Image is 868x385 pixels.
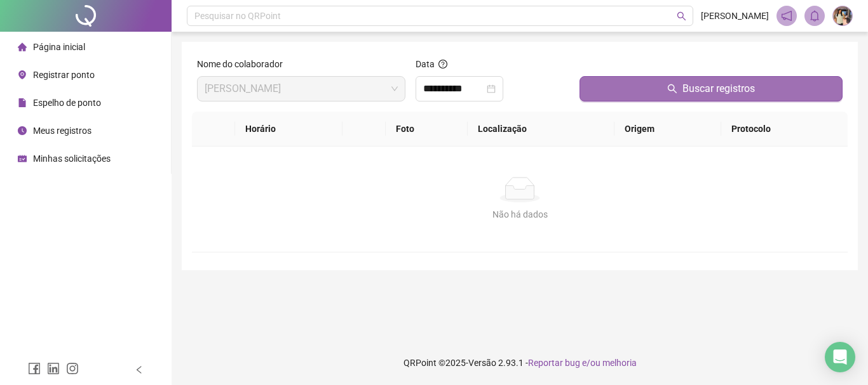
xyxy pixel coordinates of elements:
span: notification [781,10,792,22]
span: schedule [18,154,27,163]
span: environment [18,70,27,79]
span: linkedin [47,362,60,375]
span: Registrar ponto [33,70,95,80]
span: bell [809,10,820,22]
span: Espelho de ponto [33,98,101,108]
span: Minhas solicitações [33,153,111,164]
span: Meus registros [33,126,92,136]
span: Data [416,59,435,69]
th: Origem [614,112,721,147]
span: question-circle [438,60,447,69]
span: instagram [66,362,79,375]
span: [PERSON_NAME] [701,9,769,23]
span: search [667,84,677,94]
span: search [677,11,686,21]
th: Localização [468,112,614,147]
div: Não há dados [207,207,832,221]
span: facebook [28,362,41,375]
th: Foto [386,112,468,147]
span: file [18,98,27,107]
span: left [135,365,144,374]
span: home [18,42,27,51]
th: Horário [235,112,343,147]
div: Open Intercom Messenger [825,342,855,372]
label: Nome do colaborador [197,57,291,71]
span: Reportar bug e/ou melhoria [528,358,637,368]
button: Buscar registros [580,76,843,101]
footer: QRPoint © 2025 - 2.93.1 - [172,341,868,385]
span: Buscar registros [682,81,755,96]
span: clock-circle [18,126,27,135]
span: Página inicial [33,42,85,52]
span: LUIS ALESSANDRO MORAIS DOS SANTOS [205,77,398,101]
th: Protocolo [721,112,848,147]
span: Versão [468,358,496,368]
img: 90509 [833,6,852,25]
